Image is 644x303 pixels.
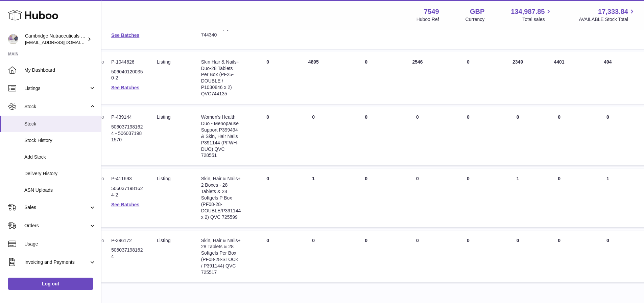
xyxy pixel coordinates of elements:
strong: GBP [470,7,484,16]
span: listing [157,114,170,120]
td: 494 [578,52,638,104]
a: See Batches [111,32,139,38]
td: 0 [339,107,393,165]
td: 0 [541,231,578,282]
span: 134,987.85 [511,7,545,16]
span: 0 [467,176,470,181]
dd: 5060371981624-2 [111,185,143,198]
dd: 5060371981624 [111,247,143,260]
span: 0 [467,59,470,65]
strong: 7549 [424,7,439,16]
span: ASN Uploads [24,187,96,193]
span: Sales [24,204,89,211]
a: 17,333.84 AVAILABLE Stock Total [579,7,636,23]
td: 0 [247,107,288,165]
dd: 5060371981624 - 5060371981570 [111,124,143,143]
td: 0 [339,52,393,104]
span: Stock [24,121,96,127]
div: Skin, Hair & Nails+ 28 Tablets & 28 Softgels Per Box (PF08-28-STOCK / P391144) QVC 725517 [201,237,241,276]
img: qvc@camnutra.com [8,34,18,44]
td: 0 [288,231,339,282]
td: 0 [393,107,442,165]
dd: P-396172 [111,237,143,244]
td: 4895 [288,52,339,104]
td: 1 [495,169,541,227]
dd: P-411693 [111,176,143,182]
div: Skin, Hair & Nails+ 2 Boxes - 28 Tablets & 28 Softgels P Box (PF08-28-DOUBLE/P391144 x 2) QVC 725599 [201,176,241,220]
td: 0 [578,107,638,165]
td: 0 [495,231,541,282]
td: 0 [393,231,442,282]
td: 1 [578,169,638,227]
td: 0 [247,52,288,104]
span: [EMAIL_ADDRESS][DOMAIN_NAME] [25,40,99,45]
dd: P-439144 [111,114,143,120]
div: Currency [466,16,485,23]
span: Delivery History [24,170,96,177]
a: Log out [8,278,93,290]
td: 2349 [495,52,541,104]
span: Stock [24,103,89,110]
span: 17,333.84 [598,7,628,16]
td: 2546 [393,52,442,104]
div: Women's Health Duo - Menopause Support P399494 & Skin, Hair Nails P391144 (PFWH-DUO) QVC 728551 [201,114,241,159]
td: 0 [247,169,288,227]
td: 0 [495,107,541,165]
td: 0 [339,231,393,282]
td: 0 [288,107,339,165]
span: Stock History [24,137,96,144]
div: Skin Hair & Nails+ Duo-28 Tablets Per Box (PF25-DOUBLE / P1030846 x 2) QVC744135 [201,59,241,97]
span: 0 [467,238,470,243]
td: 0 [339,169,393,227]
span: Invoicing and Payments [24,259,89,265]
span: AVAILABLE Stock Total [579,16,636,23]
span: Add Stock [24,154,96,160]
td: 4401 [541,52,578,104]
span: listing [157,59,170,65]
a: 134,987.85 Total sales [511,7,552,23]
td: 0 [247,231,288,282]
span: Orders [24,223,89,229]
td: 0 [578,231,638,282]
a: See Batches [111,85,139,90]
td: 0 [393,169,442,227]
span: Listings [24,85,89,92]
div: Cambridge Nutraceuticals Ltd [25,33,86,46]
span: Usage [24,241,96,247]
span: listing [157,176,170,181]
div: Huboo Ref [416,16,439,23]
a: See Batches [111,202,139,207]
span: Total sales [522,16,552,23]
span: listing [157,238,170,243]
span: 0 [467,114,470,120]
dd: 5060401200350-2 [111,69,143,81]
td: 1 [288,169,339,227]
dd: P-1044626 [111,59,143,65]
span: My Dashboard [24,67,96,73]
td: 0 [541,169,578,227]
td: 0 [541,107,578,165]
